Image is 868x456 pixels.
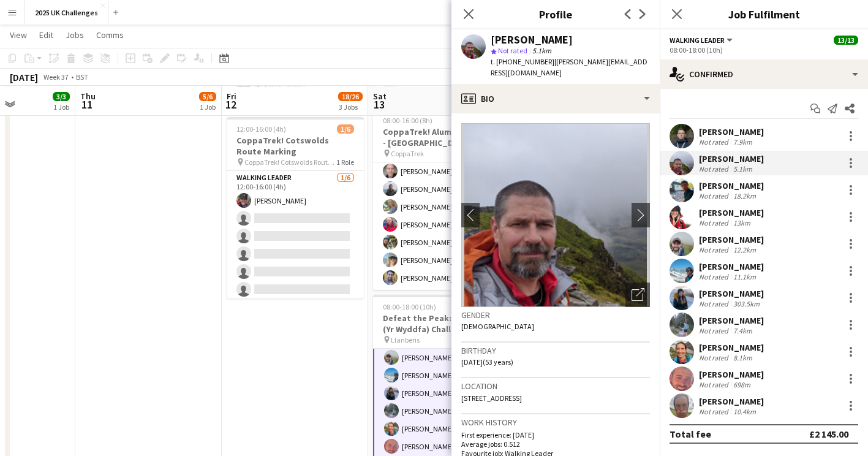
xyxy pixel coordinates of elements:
[461,430,650,439] p: First experience: [DATE]
[461,393,522,403] span: [STREET_ADDRESS]
[731,218,753,227] div: 13km
[461,345,650,356] h3: Birthday
[66,29,84,40] span: Jobs
[530,46,554,55] span: 5.1km
[699,191,731,200] div: Not rated
[731,245,758,254] div: 12.2km
[699,288,764,299] div: [PERSON_NAME]
[731,164,755,173] div: 5.1km
[337,124,354,134] span: 1/6
[834,36,858,45] span: 13/13
[373,126,510,148] h3: CoppaTrek! Alumni Challenge - [GEOGRAPHIC_DATA]
[660,6,868,22] h3: Job Fulfilment
[699,207,764,218] div: [PERSON_NAME]
[731,407,758,416] div: 10.4km
[699,164,731,173] div: Not rated
[339,102,362,112] div: 3 Jobs
[53,92,70,101] span: 3/3
[699,272,731,281] div: Not rated
[491,34,573,45] div: [PERSON_NAME]
[731,137,755,146] div: 7.9km
[391,335,420,344] span: Llanberis
[61,27,89,43] a: Jobs
[731,191,758,200] div: 18.2km
[670,428,711,440] div: Total fee
[25,1,108,25] button: 2025 UK Challenges
[461,381,650,392] h3: Location
[699,299,731,308] div: Not rated
[10,71,38,83] div: [DATE]
[461,357,513,367] span: [DATE] (53 years)
[76,72,88,82] div: BST
[451,6,660,22] h3: Profile
[338,92,363,101] span: 18/26
[660,59,868,89] div: Confirmed
[383,302,436,311] span: 08:00-18:00 (10h)
[670,45,858,55] div: 08:00-18:00 (10h)
[670,36,725,45] span: Walking Leader
[699,369,764,380] div: [PERSON_NAME]
[699,315,764,326] div: [PERSON_NAME]
[199,92,216,101] span: 5/6
[80,91,96,102] span: Thu
[373,91,387,102] span: Sat
[625,283,650,307] div: Open photos pop-in
[10,29,27,40] span: View
[78,97,96,112] span: 11
[451,84,660,113] div: Bio
[371,97,387,112] span: 13
[40,72,71,82] span: Week 37
[699,261,764,272] div: [PERSON_NAME]
[91,27,129,43] a: Comms
[699,342,764,353] div: [PERSON_NAME]
[383,116,432,125] span: 08:00-16:00 (8h)
[373,313,510,335] h3: Defeat the Peak: Snowdon (Yr Wyddfa) Challenge - [PERSON_NAME] [MEDICAL_DATA] Support
[731,353,755,362] div: 8.1km
[96,29,124,40] span: Comms
[5,27,32,43] a: View
[461,123,650,307] img: Crew avatar or photo
[699,218,731,227] div: Not rated
[227,117,364,298] app-job-card: 12:00-16:00 (4h)1/6CoppaTrek! Cotswolds Route Marking CoppaTrek! Cotswolds Route Marking1 RoleWal...
[39,29,53,40] span: Edit
[699,396,764,407] div: [PERSON_NAME]
[699,353,731,362] div: Not rated
[699,326,731,335] div: Not rated
[731,380,753,389] div: 698m
[53,102,69,112] div: 1 Job
[699,153,764,164] div: [PERSON_NAME]
[34,27,58,43] a: Edit
[227,171,364,302] app-card-role: Walking Leader1/612:00-16:00 (4h)[PERSON_NAME]
[731,299,762,308] div: 303.5km
[200,102,216,112] div: 1 Job
[227,135,364,157] h3: CoppaTrek! Cotswolds Route Marking
[699,137,731,146] div: Not rated
[670,36,734,45] button: Walking Leader
[461,439,650,449] p: Average jobs: 0.512
[244,158,336,167] span: CoppaTrek! Cotswolds Route Marking
[731,326,755,335] div: 7.4km
[699,180,764,191] div: [PERSON_NAME]
[498,46,527,55] span: Not rated
[491,57,554,66] span: t. [PHONE_NUMBER]
[336,158,354,167] span: 1 Role
[699,380,731,389] div: Not rated
[373,108,510,290] app-job-card: 08:00-16:00 (8h)26/30CoppaTrek! Alumni Challenge - [GEOGRAPHIC_DATA] CoppaTrek3 Roles[PERSON_NAME...
[391,149,424,158] span: CoppaTrek
[699,126,764,137] div: [PERSON_NAME]
[236,124,286,134] span: 12:00-16:00 (4h)
[731,272,758,281] div: 11.1km
[461,310,650,321] h3: Gender
[699,234,764,245] div: [PERSON_NAME]
[225,97,236,112] span: 12
[461,417,650,428] h3: Work history
[699,245,731,254] div: Not rated
[227,91,236,102] span: Fri
[491,57,647,77] span: | [PERSON_NAME][EMAIL_ADDRESS][DOMAIN_NAME]
[461,322,534,331] span: [DEMOGRAPHIC_DATA]
[809,428,848,440] div: £2 145.00
[699,407,731,416] div: Not rated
